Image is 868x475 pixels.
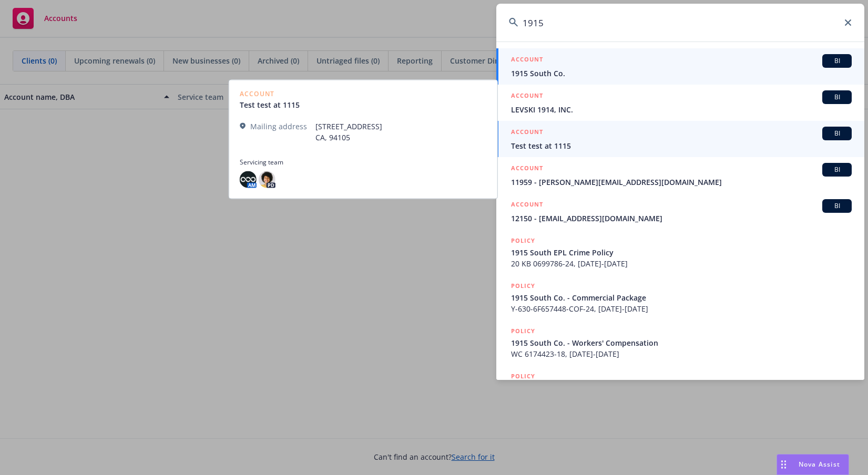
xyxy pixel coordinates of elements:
[496,193,864,230] a: ACCOUNTBI12150 - [EMAIL_ADDRESS][DOMAIN_NAME]
[511,199,543,212] h5: ACCOUNT
[511,213,852,224] span: 12150 - [EMAIL_ADDRESS][DOMAIN_NAME]
[496,48,864,85] a: ACCOUNTBI1915 South Co.
[496,85,864,121] a: ACCOUNTBILEVSKI 1914, INC.
[826,92,847,102] span: BI
[511,371,535,381] h5: POLICY
[511,292,852,303] span: 1915 South Co. - Commercial Package
[496,157,864,193] a: ACCOUNTBI11959 - [PERSON_NAME][EMAIL_ADDRESS][DOMAIN_NAME]
[511,68,852,79] span: 1915 South Co.
[826,165,847,174] span: BI
[496,121,864,157] a: ACCOUNTBITest test at 1115
[496,320,864,365] a: POLICY1915 South Co. - Workers' CompensationWC 6174423-18, [DATE]-[DATE]
[826,201,847,211] span: BI
[511,140,852,151] span: Test test at 1115
[777,455,790,474] div: Drag to move
[511,127,543,139] h5: ACCOUNT
[511,54,543,67] h5: ACCOUNT
[511,247,852,258] span: 1915 South EPL Crime Policy
[826,56,847,66] span: BI
[511,337,852,348] span: 1915 South Co. - Workers' Compensation
[511,163,543,175] h5: ACCOUNT
[511,258,852,269] span: 20 KB 0699786-24, [DATE]-[DATE]
[777,454,849,475] button: Nova Assist
[511,348,852,359] span: WC 6174423-18, [DATE]-[DATE]
[511,326,535,336] h5: POLICY
[511,235,535,246] h5: POLICY
[826,129,847,138] span: BI
[511,303,852,314] span: Y-630-6F657448-COF-24, [DATE]-[DATE]
[511,177,852,188] span: 11959 - [PERSON_NAME][EMAIL_ADDRESS][DOMAIN_NAME]
[496,4,864,42] input: Search...
[496,275,864,320] a: POLICY1915 South Co. - Commercial PackageY-630-6F657448-COF-24, [DATE]-[DATE]
[511,281,535,291] h5: POLICY
[799,460,840,469] span: Nova Assist
[511,90,543,103] h5: ACCOUNT
[511,104,852,115] span: LEVSKI 1914, INC.
[496,230,864,275] a: POLICY1915 South EPL Crime Policy20 KB 0699786-24, [DATE]-[DATE]
[496,365,864,410] a: POLICY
